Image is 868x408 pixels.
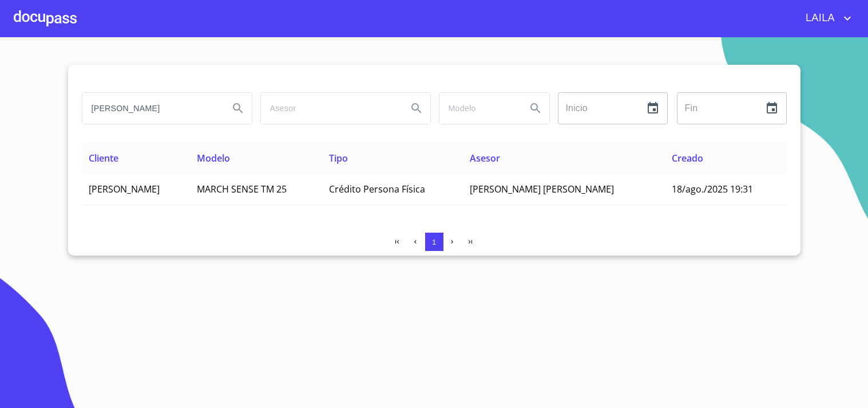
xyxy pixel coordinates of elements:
[672,183,753,195] span: 18/ago./2025 19:31
[425,233,443,251] button: 1
[439,93,517,124] input: search
[197,183,287,195] span: MARCH SENSE TM 25
[470,183,614,195] span: [PERSON_NAME] [PERSON_NAME]
[82,93,220,124] input: search
[797,9,854,28] button: account of current user
[89,152,118,164] span: Cliente
[403,95,430,122] button: Search
[261,93,398,124] input: search
[89,183,160,195] span: [PERSON_NAME]
[522,95,549,122] button: Search
[197,152,230,164] span: Modelo
[672,152,703,164] span: Creado
[329,183,425,195] span: Crédito Persona Física
[470,152,500,164] span: Asesor
[797,9,841,28] span: LAILA
[329,152,348,164] span: Tipo
[432,238,436,246] span: 1
[224,95,252,122] button: Search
